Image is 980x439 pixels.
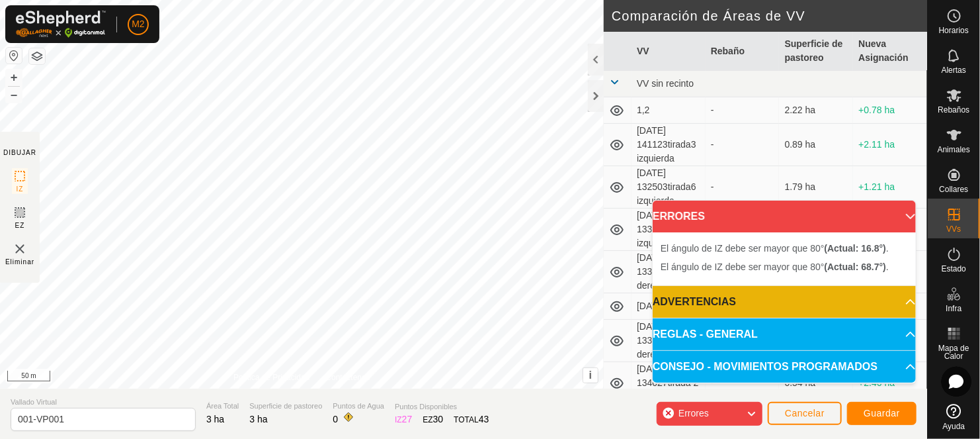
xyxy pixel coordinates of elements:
[864,408,900,418] span: Guardar
[825,262,887,272] b: (Actual: 68.7°)
[632,362,706,405] td: [DATE] 134027tirada 2 izquierda
[479,414,489,424] span: 43
[632,166,706,209] td: [DATE] 132503tirada6 izquierda
[16,11,106,38] img: Logo Gallagher
[637,78,694,89] span: VV sin recinto
[931,344,977,360] span: Mapa de Calor
[928,399,980,436] a: Ayuda
[779,166,853,209] td: 1.79 ha
[233,371,309,383] a: Política de Privacidad
[711,103,774,117] div: -
[632,32,706,71] th: VV
[678,408,709,418] span: Errores
[653,209,705,224] span: ERRORES
[632,209,706,251] td: [DATE] 133231tirada 5 izquierda
[325,371,370,383] a: Contáctenos
[943,422,965,430] span: Ayuda
[779,124,853,166] td: 0.89 ha
[29,48,45,64] button: Capas del Mapa
[768,402,842,425] button: Cancelar
[653,201,916,232] p-accordion-header: ERRORES
[132,17,144,31] span: M2
[853,166,927,209] td: +1.21 ha
[589,369,592,381] span: i
[938,106,969,114] span: Rebaños
[11,397,196,408] span: Vallado Virtual
[395,413,412,426] div: IZ
[333,401,384,412] span: Puntos de Agua
[779,97,853,124] td: 2.22 ha
[946,305,961,313] span: Infra
[395,401,489,413] span: Puntos Disponibles
[12,241,28,257] img: VV
[6,87,22,103] button: –
[939,185,968,193] span: Collares
[612,8,927,24] h2: Comparación de Áreas de VV
[661,262,889,272] span: El ángulo de IZ debe ser mayor que 80° .
[653,232,916,285] p-accordion-content: ERRORES
[661,243,889,254] span: El ángulo de IZ debe ser mayor que 80° .
[847,402,917,425] button: Guardar
[6,70,22,85] button: +
[938,146,970,154] span: Animales
[17,184,24,194] span: IZ
[249,414,267,424] span: 3 ha
[632,293,706,320] td: [DATE] 162257
[653,359,878,375] span: CONSEJO - MOVIMIENTOS PROGRAMADOS
[6,48,22,64] button: Restablecer Mapa
[249,401,322,412] span: Superficie de pastoreo
[653,294,736,310] span: ADVERTENCIAS
[632,97,706,124] td: 1,2
[3,148,36,158] div: DIBUJAR
[333,414,338,424] span: 0
[454,413,489,426] div: TOTAL
[853,32,927,71] th: Nueva Asignación
[785,408,825,418] span: Cancelar
[711,138,774,152] div: -
[779,32,853,71] th: Superficie de pastoreo
[206,414,224,424] span: 3 ha
[402,414,413,424] span: 27
[423,413,443,426] div: EZ
[653,318,916,350] p-accordion-header: REGLAS - GENERAL
[942,66,966,74] span: Alertas
[5,257,34,267] span: Eliminar
[939,26,969,34] span: Horarios
[433,414,444,424] span: 30
[206,401,239,412] span: Área Total
[825,243,887,254] b: (Actual: 16.8°)
[942,265,966,273] span: Estado
[15,220,25,230] span: EZ
[653,351,916,383] p-accordion-header: CONSEJO - MOVIMIENTOS PROGRAMADOS
[853,97,927,124] td: +0.78 ha
[632,251,706,293] td: [DATE] 133709pasillo derecha
[653,286,916,318] p-accordion-header: ADVERTENCIAS
[632,124,706,166] td: [DATE] 141123tirada3 izquierda
[632,320,706,362] td: [DATE] 133800tirada 3 derecha
[853,124,927,166] td: +2.11 ha
[653,326,758,342] span: REGLAS - GENERAL
[711,180,774,194] div: -
[583,368,598,383] button: i
[706,32,780,71] th: Rebaño
[946,225,961,233] span: VVs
